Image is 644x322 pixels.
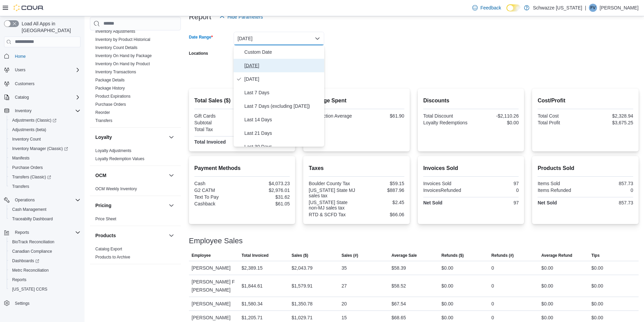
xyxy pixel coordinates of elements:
button: OCM [167,171,175,179]
span: Refunds (#) [492,253,514,258]
div: $0.00 [442,264,453,272]
span: Last 21 Days [244,129,321,137]
div: -$2,110.26 [472,113,519,119]
p: | [585,4,586,12]
span: Purchase Orders [9,164,80,172]
div: $0.00 [442,282,453,290]
a: Transfers (Classic) [7,172,83,182]
a: Catalog Export [95,247,122,251]
div: 857.73 [587,200,633,205]
span: Inventory Count [12,137,41,142]
span: Reports [12,228,80,237]
a: Loyalty Redemption Values [95,156,144,161]
a: Inventory Transactions [95,70,136,74]
h2: Payment Methods [194,164,290,172]
button: Catalog [1,93,83,102]
span: Catalog Export [95,246,122,252]
span: Operations [15,197,35,203]
div: $31.62 [243,194,290,200]
span: Feedback [480,4,501,11]
span: Inventory Count Details [95,45,138,50]
span: Average Refund [541,253,572,258]
h2: Total Sales ($) [194,97,290,105]
button: Cash Management [7,205,83,214]
span: Transfers [9,182,80,191]
span: Tips [591,253,599,258]
div: RTD & SCFD Tax [309,212,355,217]
span: [DATE] [244,61,321,70]
div: $1,844.61 [242,282,263,290]
a: Inventory On Hand by Package [95,53,152,58]
div: Boulder County Tax [309,181,355,186]
h2: Discounts [423,97,519,105]
div: 15 [341,314,347,322]
strong: Net Sold [423,200,443,205]
h3: OCM [95,172,106,179]
div: [PERSON_NAME] [189,297,239,311]
a: Inventory Adjustments [95,29,135,34]
span: Catalog [15,95,29,100]
button: Traceabilty Dashboard [7,214,83,224]
span: Customers [12,79,80,88]
div: $0.00 [541,314,553,322]
a: Transfers [9,182,32,191]
a: Products to Archive [95,255,130,259]
div: $2,389.15 [242,264,263,272]
div: Transaction Average [309,113,355,119]
div: $2,976.01 [243,188,290,193]
div: $61.05 [243,201,290,206]
button: Reports [1,228,83,237]
span: Traceabilty Dashboard [12,216,53,222]
span: Last 7 Days (excluding [DATE]) [244,102,321,110]
div: 0 [587,188,633,193]
strong: Net Sold [538,200,557,205]
span: Reports [12,277,26,282]
div: $0.00 [591,282,603,290]
span: Refunds ($) [442,253,464,258]
div: 97 [472,181,519,186]
h2: Cost/Profit [538,97,633,105]
div: Cash [194,181,241,186]
div: Text To Pay [194,194,241,200]
div: [PERSON_NAME] [189,261,239,275]
button: Hide Parameters [217,10,266,24]
span: Package Details [95,77,125,83]
span: Reorder [95,110,110,115]
span: Loyalty Adjustments [95,148,132,153]
a: Traceabilty Dashboard [9,215,55,223]
span: Adjustments (Classic) [9,116,80,124]
span: Inventory Adjustments [95,29,135,34]
button: Canadian Compliance [7,247,83,256]
div: Items Sold [538,181,584,186]
div: $0.00 [541,264,553,272]
button: Settings [1,298,83,308]
span: Transfers [12,184,29,189]
span: Transfers (Classic) [12,174,51,180]
button: Home [1,51,83,61]
button: BioTrack Reconciliation [7,237,83,247]
div: $1,205.71 [242,314,263,322]
span: Canadian Compliance [12,249,52,254]
span: Average Sale [391,253,417,258]
div: 0 [472,188,519,193]
a: Home [12,52,28,60]
a: Dashboards [9,257,42,265]
h2: Average Spent [309,97,404,105]
button: Reports [12,228,32,237]
div: Loyalty [90,147,181,166]
div: $58.39 [391,264,406,272]
h3: Report [189,13,211,21]
span: Custom Date [244,48,321,56]
span: Home [12,52,80,60]
div: $0.00 [591,264,603,272]
a: Inventory On Hand by Product [95,61,150,66]
div: Pricing [90,215,181,226]
span: Product Expirations [95,94,130,99]
div: 20 [341,300,347,308]
span: Metrc Reconciliation [9,266,80,274]
span: Settings [12,299,80,307]
div: Cashback [194,201,241,206]
span: Operations [12,196,80,204]
a: Loyalty Adjustments [95,148,132,153]
div: [PERSON_NAME] F [PERSON_NAME] [189,275,239,297]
